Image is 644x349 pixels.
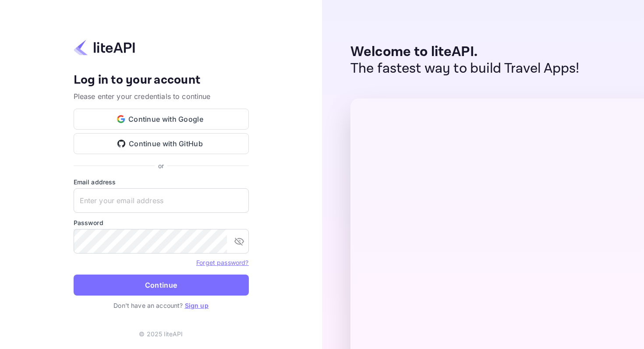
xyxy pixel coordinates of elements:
img: liteapi [74,39,135,56]
a: Sign up [185,302,209,309]
button: toggle password visibility [230,233,248,250]
button: Continue with Google [74,109,249,130]
p: Welcome to liteAPI. [350,44,580,60]
p: Don't have an account? [74,301,249,310]
a: Forget password? [196,258,248,267]
input: Enter your email address [74,188,249,213]
button: Continue [74,275,249,296]
a: Forget password? [196,259,248,266]
p: or [158,161,164,170]
label: Password [74,218,249,227]
button: Continue with GitHub [74,133,249,154]
p: © 2025 liteAPI [139,329,183,338]
p: The fastest way to build Travel Apps! [350,60,580,77]
label: Email address [74,177,249,187]
p: Please enter your credentials to continue [74,91,249,102]
h4: Log in to your account [74,73,249,88]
